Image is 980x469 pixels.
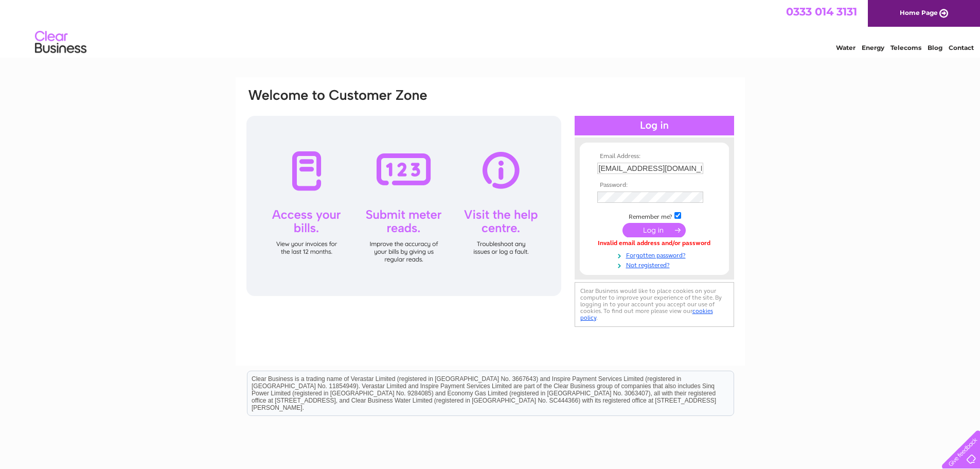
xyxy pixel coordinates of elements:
td: Remember me? [595,211,714,221]
div: Invalid email address and/or password [597,240,711,247]
input: Submit [622,223,686,237]
img: logo.png [34,27,87,58]
div: Clear Business is a trading name of Verastar Limited (registered in [GEOGRAPHIC_DATA] No. 3667643... [247,6,734,50]
a: Telecoms [890,44,921,51]
div: Clear Business would like to place cookies on your computer to improve your experience of the sit... [575,282,734,327]
a: Forgotten password? [597,250,714,259]
a: Blog [928,44,942,51]
th: Email Address: [595,153,714,160]
a: Water [836,44,856,51]
a: Not registered? [597,259,714,269]
th: Password: [595,182,714,189]
a: Energy [862,44,884,51]
a: 0333 014 3131 [786,5,857,18]
a: cookies policy [580,307,713,321]
a: Contact [949,44,974,51]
